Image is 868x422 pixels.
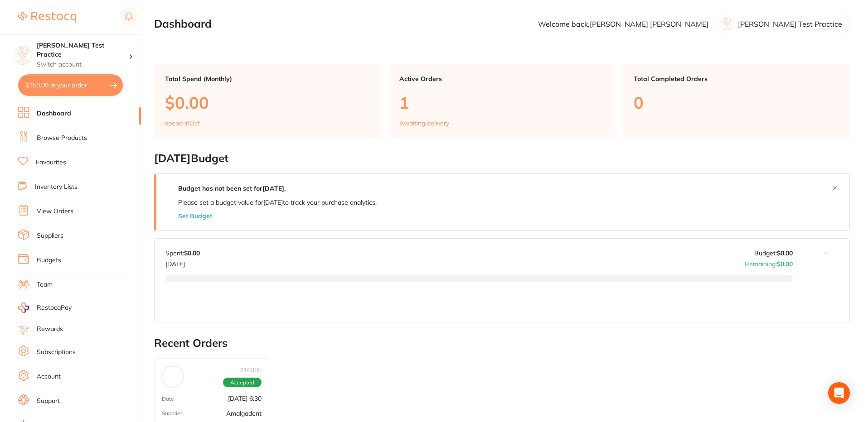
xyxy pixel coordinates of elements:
[37,134,87,143] a: Browse Products
[178,212,212,220] button: Set Budget
[37,397,60,406] a: Support
[828,382,850,404] div: Open Intercom Messenger
[18,156,141,180] a: Favourites
[18,302,29,313] img: RestocqPay
[37,41,129,59] h4: Nitheesh Test Practice
[35,182,78,192] a: Inventory Lists
[228,395,262,402] p: [DATE] 6:30
[37,256,61,265] a: Budgets
[18,74,123,96] button: $150.00 in your order
[184,249,200,257] strong: $0.00
[154,152,850,165] h2: [DATE] Budget
[18,205,141,229] a: View Orders
[18,345,141,370] a: Subscriptions
[399,75,605,82] p: Active Orders
[165,249,200,257] p: Spent:
[745,257,793,268] p: Remaining:
[18,12,76,23] img: Restocq Logo
[37,348,76,357] a: Subscriptions
[623,64,850,138] a: Total Completed Orders0
[154,64,381,138] a: Total Spend (Monthly)$0.00spend inOct
[226,410,262,417] p: Amalgadent
[36,158,66,167] a: Favourites
[165,120,200,127] p: spend in Oct
[164,354,181,399] img: Amalgadent
[37,207,73,216] a: View Orders
[223,378,262,388] span: Accepted
[14,46,32,64] img: Nitheesh Test Practice
[154,337,850,350] h2: Recent Orders
[178,184,286,192] strong: Budget has not been set for [DATE] .
[18,107,141,131] a: Dashboard
[154,18,212,30] h2: Dashboard
[37,109,71,118] a: Dashboard
[162,396,174,402] p: Date
[37,303,72,312] span: RestocqPay
[388,64,616,138] a: Active Orders1Awaiting delivery
[538,20,708,28] p: Welcome back, [PERSON_NAME] [PERSON_NAME]
[399,93,605,112] p: 1
[777,249,793,257] strong: $0.00
[777,260,793,268] strong: $0.00
[18,370,141,394] a: Account
[18,131,141,156] a: Browse Products
[240,366,262,374] p: # 16385
[37,280,53,289] a: Team
[754,249,793,257] p: Budget:
[165,93,370,112] p: $0.00
[37,325,63,334] a: Rewards
[399,120,449,127] p: Awaiting delivery
[634,75,839,82] p: Total Completed Orders
[18,394,141,419] a: Support
[178,199,377,206] p: Please set a budget value for [DATE] to track your purchase analytics.
[162,410,182,417] p: Supplier
[37,60,129,69] p: Switch account
[18,278,141,302] a: Team
[37,372,61,381] a: Account
[738,20,842,28] p: [PERSON_NAME] Test Practice
[18,229,141,254] a: Suppliers
[165,257,200,268] p: [DATE]
[18,254,141,278] a: Budgets
[18,302,72,313] a: RestocqPay
[165,75,370,82] p: Total Spend (Monthly)
[634,93,839,112] p: 0
[18,180,141,205] a: Inventory Lists
[37,231,63,240] a: Suppliers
